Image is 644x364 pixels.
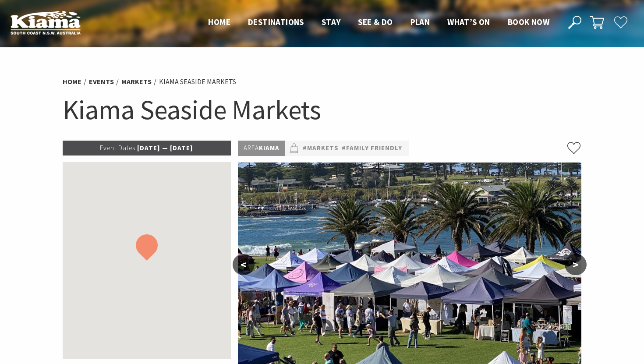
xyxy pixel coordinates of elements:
span: Area [244,144,259,152]
a: Home [63,77,81,86]
a: Events [89,77,114,86]
h1: Kiama Seaside Markets [63,92,581,127]
img: Kiama Logo [11,11,81,35]
li: Kiama Seaside Markets [159,76,236,88]
button: > [565,254,587,275]
span: Plan [410,17,430,27]
span: Event Dates: [100,144,137,152]
span: See & Do [358,17,393,27]
span: Book now [508,17,549,27]
button: < [233,254,255,275]
span: What’s On [447,17,490,27]
a: Markets [121,77,152,86]
p: [DATE] — [DATE] [63,141,231,155]
span: Destinations [248,17,304,27]
p: Kiama [238,141,285,156]
span: Home [208,17,230,27]
a: #Markets [303,143,339,154]
nav: Main Menu [199,15,558,30]
a: #Family Friendly [342,143,402,154]
span: Stay [322,17,341,27]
